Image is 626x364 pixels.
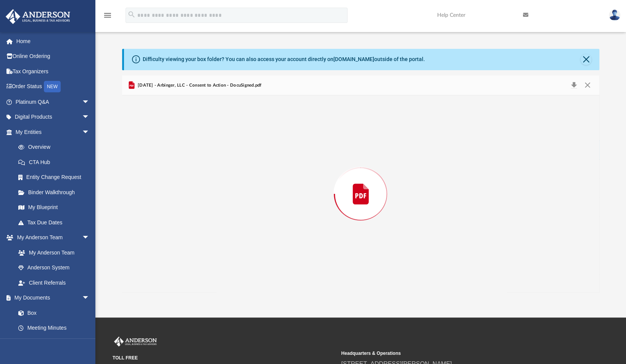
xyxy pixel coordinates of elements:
button: Close [581,80,594,91]
a: Overview [11,140,101,155]
span: arrow_drop_down [82,94,97,110]
a: Platinum Q&Aarrow_drop_down [5,94,101,110]
a: Box [11,305,93,321]
img: User Pic [609,10,620,21]
a: Tax Organizers [5,64,101,79]
a: [DOMAIN_NAME] [333,56,374,62]
span: arrow_drop_down [82,124,97,140]
a: Entity Change Request [11,170,101,185]
a: Anderson System [11,260,97,275]
button: Download [567,80,581,91]
div: Preview [122,76,600,293]
button: Close [581,54,591,65]
small: Headquarters & Operations [341,350,564,357]
div: NEW [44,81,61,92]
a: Order StatusNEW [5,79,101,95]
div: Difficulty viewing your box folder? You can also access your account directly on outside of the p... [143,55,425,63]
a: My Blueprint [11,200,97,215]
span: arrow_drop_down [82,110,97,125]
span: arrow_drop_down [82,230,97,246]
a: Meeting Minutes [11,321,97,336]
a: Binder Walkthrough [11,185,101,200]
a: Tax Due Dates [11,215,101,230]
a: Home [5,34,101,49]
i: search [127,10,136,19]
a: My Anderson Teamarrow_drop_down [5,230,97,245]
a: Online Ordering [5,49,101,64]
a: CTA Hub [11,155,101,170]
a: Forms Library [11,335,93,351]
a: Client Referrals [11,275,97,290]
a: menu [103,14,112,20]
a: Digital Productsarrow_drop_down [5,110,101,125]
i: menu [103,11,112,20]
img: Anderson Advisors Platinum Portal [3,9,72,24]
span: arrow_drop_down [82,290,97,306]
img: Anderson Advisors Platinum Portal [113,337,158,346]
a: My Anderson Team [11,245,93,260]
a: My Entitiesarrow_drop_down [5,124,101,140]
span: [DATE] - Arbinger, LLC - Consent to Action - DocuSigned.pdf [136,82,262,89]
small: TOLL FREE [113,354,336,361]
a: My Documentsarrow_drop_down [5,290,97,306]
